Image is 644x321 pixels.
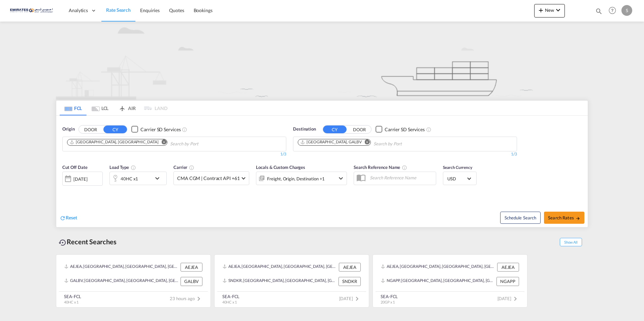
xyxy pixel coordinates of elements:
md-icon: icon-chevron-right [511,295,519,303]
recent-search-card: AEJEA, [GEOGRAPHIC_DATA], [GEOGRAPHIC_DATA], [GEOGRAPHIC_DATA], [GEOGRAPHIC_DATA] AEJEAGALBV, [GE... [56,254,211,308]
md-icon: The selected Trucker/Carrierwill be displayed in the rate results If the rates are from another f... [189,165,194,170]
button: icon-plus 400-fgNewicon-chevron-down [534,4,565,17]
md-icon: icon-chevron-right [353,295,361,303]
div: Jebel Ali, AEJEA [69,139,158,145]
md-icon: icon-information-outline [131,165,136,170]
md-checkbox: Checkbox No Ink [376,126,425,133]
md-icon: icon-chevron-down [554,6,562,14]
span: Search Reference Name [354,165,407,170]
span: Carrier [173,165,194,170]
button: Note: By default Schedule search will only considerorigin ports, destination ports and cut off da... [500,212,541,224]
md-datepicker: Select [62,185,67,194]
input: Search Reference Name [366,173,436,183]
span: Cut Off Date [62,165,88,170]
div: SEA-FCL [381,293,398,299]
input: Chips input. [374,139,438,149]
span: Destination [293,126,316,133]
span: Quotes [169,7,184,13]
md-tab-item: AIR [114,101,140,115]
span: USD [447,176,466,182]
md-icon: icon-plus 400-fg [537,6,545,14]
div: AEJEA, Jebel Ali, United Arab Emirates, Middle East, Middle East [223,263,337,272]
div: GALBV, Libreville, Gabon, Central Africa, Africa [64,277,179,286]
md-select: Select Currency: $ USDUnited States Dollar [447,174,473,183]
div: AEJEA [181,263,202,272]
span: Show All [560,238,582,246]
md-pagination-wrapper: Use the left and right arrow keys to navigate between tabs [60,101,167,115]
md-icon: icon-airplane [118,104,126,109]
div: Help [607,5,621,17]
div: NGAPP, Apapa, Nigeria, Western Africa, Africa [381,277,495,286]
div: 1/3 [62,151,286,157]
span: Analytics [69,7,88,14]
span: [DATE] [497,296,519,301]
span: New [537,7,562,13]
div: Press delete to remove this chip. [69,139,160,145]
img: new-FCL.png [56,22,588,100]
div: AEJEA, Jebel Ali, United Arab Emirates, Middle East, Middle East [381,263,495,272]
div: S [621,5,632,16]
span: 20GP x 1 [381,300,395,304]
button: DOOR [79,126,102,133]
div: AEJEA [339,263,361,272]
div: SNDKR, Dakar, Senegal, Western Africa, Africa [223,277,337,286]
span: Locals & Custom Charges [256,165,305,170]
md-icon: icon-magnify [595,7,603,15]
button: CY [103,126,127,133]
div: [DATE] [73,176,87,182]
span: Bookings [194,7,213,13]
button: DOOR [348,126,371,133]
div: Libreville, GALBV [300,139,362,145]
div: AEJEA, Jebel Ali, United Arab Emirates, Middle East, Middle East [64,263,179,272]
md-chips-wrap: Chips container. Use arrow keys to select chips. [66,137,237,149]
div: 1/3 [293,151,517,157]
md-icon: icon-backup-restore [59,239,67,247]
span: Search Currency [443,165,472,170]
div: SEA-FCL [222,293,239,299]
span: Search Rates [548,215,580,220]
recent-search-card: AEJEA, [GEOGRAPHIC_DATA], [GEOGRAPHIC_DATA], [GEOGRAPHIC_DATA], [GEOGRAPHIC_DATA] AEJEASNDKR, [GE... [214,254,369,308]
div: Freight Origin Destination Factory Stuffingicon-chevron-down [256,172,347,185]
div: 40HC x1icon-chevron-down [109,172,167,185]
button: Search Ratesicon-arrow-right [544,212,584,224]
md-icon: icon-chevron-down [153,174,165,182]
button: Remove [157,139,167,146]
md-tab-item: FCL [60,101,87,115]
md-icon: Your search will be saved by the below given name [402,165,407,170]
button: Remove [360,139,371,146]
div: Carrier SD Services [140,126,181,133]
span: 40HC x 1 [64,300,78,304]
md-icon: Unchecked: Search for CY (Container Yard) services for all selected carriers.Checked : Search for... [182,127,187,132]
div: icon-refreshReset [60,214,77,222]
div: NGAPP [496,277,519,286]
div: Press delete to remove this chip. [300,139,363,145]
div: [DATE] [62,172,103,186]
span: Reset [66,215,77,220]
span: 40HC x 1 [222,300,237,304]
span: Enquiries [140,7,160,13]
div: Freight Origin Destination Factory Stuffing [267,174,325,183]
md-icon: icon-arrow-right [576,216,580,221]
md-checkbox: Checkbox No Ink [131,126,181,133]
md-icon: icon-chevron-right [195,295,203,303]
div: OriginDOOR CY Checkbox No InkUnchecked: Search for CY (Container Yard) services for all selected ... [56,116,588,227]
div: Recent Searches [56,234,119,249]
md-tab-item: LCL [87,101,114,115]
md-icon: Unchecked: Search for CY (Container Yard) services for all selected carriers.Checked : Search for... [426,127,431,132]
recent-search-card: AEJEA, [GEOGRAPHIC_DATA], [GEOGRAPHIC_DATA], [GEOGRAPHIC_DATA], [GEOGRAPHIC_DATA] AEJEANGAPP, [GE... [373,254,527,308]
input: Chips input. [170,139,234,149]
md-chips-wrap: Chips container. Use arrow keys to select chips. [297,137,440,149]
div: SNDKR [339,277,361,286]
md-icon: icon-chevron-down [337,174,345,182]
span: Load Type [109,165,136,170]
span: [DATE] [339,296,361,301]
span: Rate Search [106,7,131,13]
md-icon: icon-refresh [60,215,66,221]
div: 40HC x1 [121,174,138,183]
button: CY [323,126,347,133]
span: CMA CGM | Contract API +61 [177,175,239,182]
div: icon-magnify [595,7,603,17]
img: c67187802a5a11ec94275b5db69a26e6.png [10,3,56,18]
span: Origin [62,126,74,133]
